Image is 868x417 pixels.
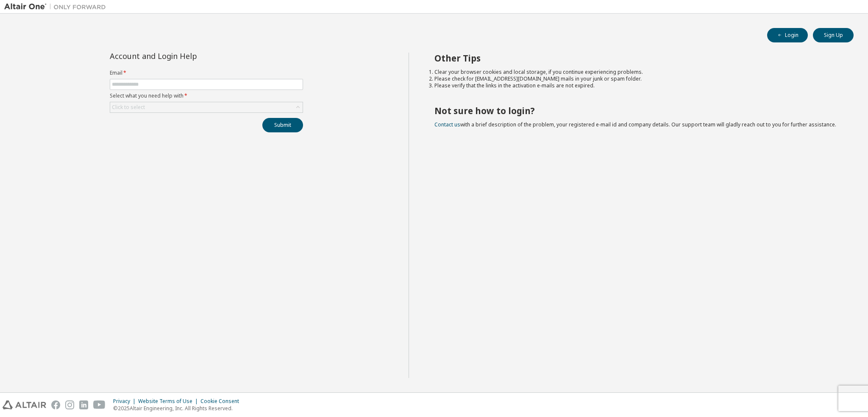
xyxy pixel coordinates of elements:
[434,69,839,76] li: Clear your browser cookies and local storage, if you continue experiencing problems.
[110,102,303,112] div: Click to select
[813,28,854,42] button: Sign Up
[112,104,145,111] div: Click to select
[4,3,110,11] img: Altair One
[93,400,106,409] img: youtube.svg
[138,398,200,405] div: Website Terms of Use
[434,105,839,116] h2: Not sure how to login?
[113,405,244,412] p: © 2025 Altair Engineering, Inc. All Rights Reserved.
[434,121,836,128] span: with a brief description of the problem, your registered e-mail id and company details. Our suppo...
[3,400,46,409] img: altair_logo.svg
[434,76,839,82] li: Please check for [EMAIL_ADDRESS][DOMAIN_NAME] mails in your junk or spam folder.
[767,28,808,42] button: Login
[51,400,60,409] img: facebook.svg
[65,400,74,409] img: instagram.svg
[113,398,138,405] div: Privacy
[79,400,88,409] img: linkedin.svg
[434,53,839,64] h2: Other Tips
[110,53,264,59] div: Account and Login Help
[110,70,303,76] label: Email
[434,82,839,89] li: Please verify that the links in the activation e-mails are not expired.
[110,92,303,99] label: Select what you need help with
[200,398,244,405] div: Cookie Consent
[262,118,303,132] button: Submit
[434,121,460,128] a: Contact us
